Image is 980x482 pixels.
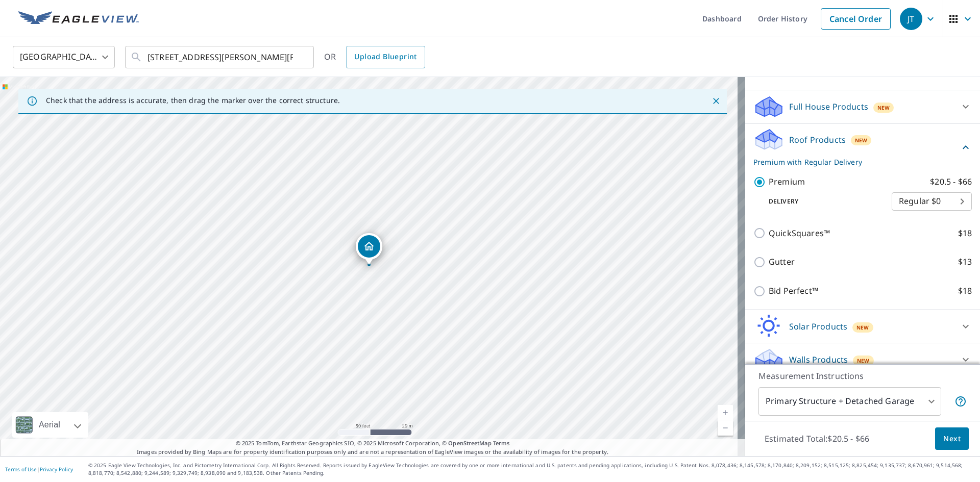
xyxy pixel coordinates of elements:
[354,50,416,63] span: Upload Blueprint
[88,462,975,477] p: © 2025 Eagle View Technologies, Inc. and Pictometry International Corp. All Rights Reserved. Repo...
[493,439,510,447] a: Terms
[40,466,73,473] a: Privacy Policy
[958,285,972,297] p: $18
[958,227,972,240] p: $18
[789,320,847,333] p: Solar Products
[877,104,890,112] span: New
[769,285,818,297] p: Bid Perfect™
[753,347,972,372] div: Walls ProductsNew
[943,433,961,445] span: Next
[753,314,972,339] div: Solar ProductsNew
[46,96,340,105] p: Check that the address is accurate, then drag the marker over the correct structure.
[758,387,941,416] div: Primary Structure + Detached Garage
[900,8,922,30] div: JT
[5,466,73,472] p: |
[5,466,37,473] a: Terms of Use
[789,100,868,113] p: Full House Products
[769,256,795,268] p: Gutter
[958,256,972,268] p: $13
[821,8,891,30] a: Cancel Order
[148,43,293,71] input: Search by address or latitude-longitude
[855,136,868,144] span: New
[236,439,510,448] span: © 2025 TomTom, Earthstar Geographics SIO, © 2025 Microsoft Corporation, ©
[13,43,115,71] div: [GEOGRAPHIC_DATA]
[709,94,723,108] button: Close
[935,427,969,450] button: Next
[346,46,425,68] a: Upload Blueprint
[769,227,830,240] p: QuickSquares™
[18,11,139,27] img: EV Logo
[857,357,870,365] span: New
[324,46,425,68] div: OR
[753,94,972,119] div: Full House ProductsNew
[856,323,869,332] span: New
[930,175,972,188] p: $20.5 - $66
[718,420,733,436] a: Current Level 19, Zoom Out
[12,412,88,438] div: Aerial
[758,370,967,382] p: Measurement Instructions
[789,134,846,146] p: Roof Products
[756,427,877,450] p: Estimated Total: $20.5 - $66
[36,412,63,438] div: Aerial
[769,175,805,188] p: Premium
[718,405,733,420] a: Current Level 19, Zoom In
[753,197,892,206] p: Delivery
[789,353,848,366] p: Walls Products
[356,233,382,265] div: Dropped pin, building 1, Residential property, 148 Tucker Rd Summerville, GA 30747
[892,187,972,216] div: Regular $0
[753,157,960,167] p: Premium with Regular Delivery
[753,128,972,167] div: Roof ProductsNewPremium with Regular Delivery
[448,439,491,447] a: OpenStreetMap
